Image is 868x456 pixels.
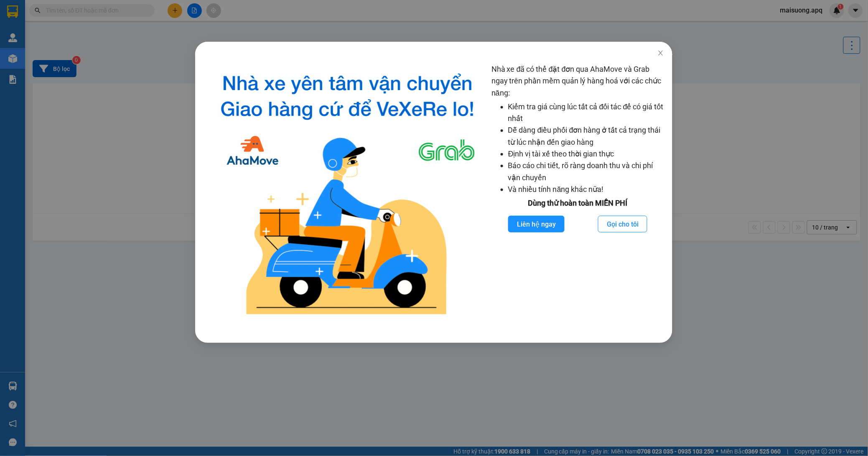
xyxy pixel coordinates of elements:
li: Báo cáo chi tiết, rõ ràng doanh thu và chi phí vận chuyển [508,160,664,184]
span: close [658,50,664,56]
div: Dùng thử hoàn toàn MIỄN PHÍ [491,197,664,209]
span: Gọi cho tôi [607,219,639,229]
li: Định vị tài xế theo thời gian thực [508,148,664,160]
button: Liên hệ ngay [508,216,565,232]
li: Kiểm tra giá cùng lúc tất cả đối tác để có giá tốt nhất [508,101,664,125]
img: logo [210,63,485,322]
span: Liên hệ ngay [517,219,556,229]
button: Gọi cho tôi [598,216,648,232]
li: Dễ dàng điều phối đơn hàng ở tất cả trạng thái từ lúc nhận đến giao hàng [508,124,664,148]
button: Close [649,42,673,65]
li: Và nhiều tính năng khác nữa! [508,184,664,195]
div: Nhà xe đã có thể đặt đơn qua AhaMove và Grab ngay trên phần mềm quản lý hàng hoá với các chức năng: [491,63,664,322]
